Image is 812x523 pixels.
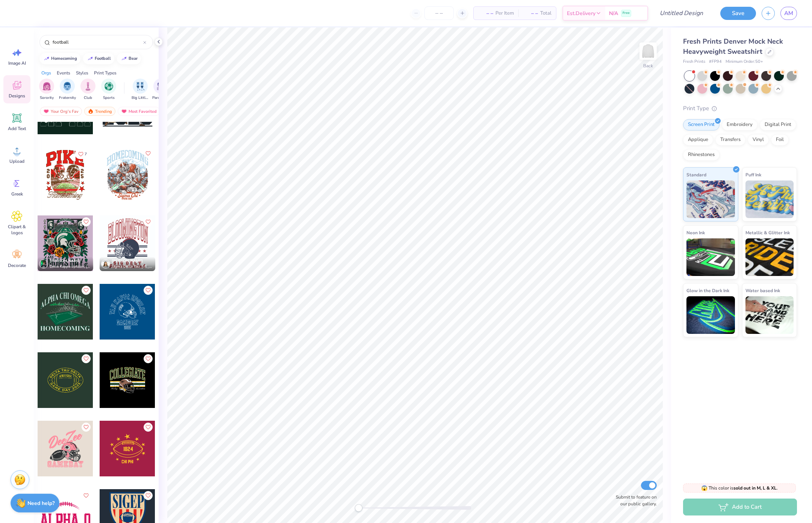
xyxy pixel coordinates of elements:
[686,229,705,236] span: Neon Ink
[132,79,149,101] button: filter button
[42,82,51,91] img: Sorority Image
[540,9,551,17] span: Total
[9,158,24,164] span: Upload
[654,6,709,21] input: Untitled Design
[59,79,76,101] button: filter button
[82,491,91,500] button: Like
[39,53,80,64] button: homecoming
[118,107,160,116] div: Most Favorited
[5,224,29,236] span: Clipart & logos
[80,79,95,101] button: filter button
[144,491,153,500] button: Like
[27,500,55,507] strong: Need help?
[643,62,653,69] div: Back
[40,107,82,116] div: Your Org's Fav
[686,287,729,294] span: Glow in the Dark Ink
[715,134,745,146] div: Transfers
[82,286,91,295] button: Like
[745,287,780,294] span: Water based Ink
[50,258,81,264] span: [PERSON_NAME]
[748,134,769,146] div: Vinyl
[84,82,92,91] img: Club Image
[132,79,149,101] div: filter for Big Little Reveal
[733,485,777,491] strong: sold out in M, L & XL
[59,95,76,101] span: Fraternity
[41,70,51,76] div: Orgs
[144,354,153,363] button: Like
[103,95,115,101] span: Sports
[745,229,790,236] span: Metallic & Glitter Ink
[683,37,783,56] span: Fresh Prints Denver Mock Neck Heavyweight Sweatshirt
[760,119,796,130] div: Digital Print
[720,7,756,20] button: Save
[87,56,93,61] img: trend_line.gif
[105,82,113,91] img: Sports Image
[59,79,76,101] div: filter for Fraternity
[94,70,117,76] div: Print Types
[39,79,54,101] div: filter for Sorority
[771,134,789,146] div: Foil
[76,70,88,76] div: Styles
[709,59,722,65] span: # FP94
[9,93,25,99] span: Designs
[722,119,757,130] div: Embroidery
[683,119,720,130] div: Screen Print
[121,56,127,61] img: trend_line.gif
[144,149,153,158] button: Like
[84,107,115,116] div: Trending
[745,296,794,334] img: Water based Ink
[495,9,514,17] span: Per Item
[8,60,26,66] span: Image AI
[745,238,794,276] img: Metallic & Glitter Ink
[83,53,114,64] button: football
[784,9,793,18] span: AM
[686,238,735,276] img: Neon Ink
[152,79,170,101] div: filter for Parent's Weekend
[52,38,143,46] input: Try "Alpha"
[80,79,95,101] div: filter for Club
[355,504,362,512] div: Accessibility label
[50,264,90,270] span: Delta Kappa Epsilon, [US_STATE][GEOGRAPHIC_DATA]
[683,134,713,146] div: Applique
[129,56,138,61] div: bear
[40,95,54,101] span: Sorority
[780,7,797,20] a: AM
[686,296,735,334] img: Glow in the Dark Ink
[44,56,50,61] img: trend_line.gif
[609,9,618,17] span: N/A
[121,109,127,114] img: most_fav.gif
[424,6,454,20] input: – –
[683,104,797,113] div: Print Type
[612,494,657,507] label: Submit to feature on our public gallery.
[701,485,778,491] span: This color is .
[683,59,705,65] span: Fresh Prints
[523,9,538,17] span: – –
[683,149,720,161] div: Rhinestones
[101,79,116,101] button: filter button
[745,180,794,218] img: Puff Ink
[82,423,91,432] button: Like
[82,354,91,363] button: Like
[152,95,170,101] span: Parent's Weekend
[117,53,141,64] button: bear
[51,56,77,61] div: homecoming
[84,95,92,101] span: Club
[8,262,26,268] span: Decorate
[144,286,153,295] button: Like
[726,59,763,65] span: Minimum Order: 50 +
[112,258,143,264] span: [PERSON_NAME]
[641,44,656,59] img: Back
[11,191,23,197] span: Greek
[101,79,116,101] div: filter for Sports
[8,126,26,132] span: Add Text
[144,423,153,432] button: Like
[623,11,630,16] span: Free
[85,152,87,156] span: 7
[82,217,91,226] button: Like
[132,95,149,101] span: Big Little Reveal
[567,9,595,17] span: Est. Delivery
[112,264,152,270] span: Sigma Delta Tau, [US_STATE][GEOGRAPHIC_DATA]
[88,109,94,114] img: trending.gif
[745,171,761,179] span: Puff Ink
[144,217,153,226] button: Like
